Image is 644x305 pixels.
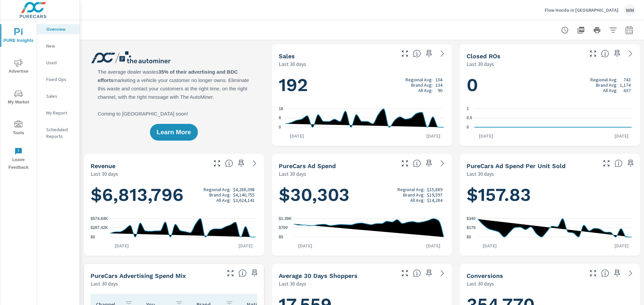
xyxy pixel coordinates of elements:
text: 0 [279,125,281,130]
p: $4,288,098 [233,187,255,192]
p: All Avg: [418,88,433,93]
h1: 0 [467,74,633,96]
p: [DATE] [422,242,445,249]
p: [DATE] [474,133,498,139]
span: Average cost of advertising per each vehicle sold at the dealer over the selected date range. The... [614,159,623,167]
button: Make Fullscreen [399,268,410,279]
span: Save this to your personalized report [424,268,434,279]
p: [DATE] [234,242,257,249]
p: All Avg: [410,198,425,203]
p: All Avg: [603,88,618,93]
text: $700 [279,226,288,230]
span: Learn More [157,129,191,135]
text: 0.5 [467,116,472,121]
a: See more details in report [437,268,448,279]
span: Save this to your personalized report [424,158,434,169]
button: Make Fullscreen [225,268,236,279]
span: This table looks at how you compare to the amount of budget you spend per channel as opposed to y... [238,269,247,277]
span: The number of dealer-specified goals completed by a visitor. [Source: This data is provided by th... [601,269,609,277]
p: Last 30 days [279,60,306,68]
p: Regional Avg: [397,187,425,192]
p: $15,889 [427,187,442,192]
p: 90 [438,88,442,93]
text: $1.39K [279,216,292,221]
p: 1,174 [620,82,631,88]
p: $3,624,141 [233,198,255,203]
p: All Avg: [216,198,231,203]
p: Used [46,59,74,66]
p: Scheduled Reports [46,126,74,140]
h5: Sales [279,53,295,60]
h5: Revenue [91,162,115,169]
h5: Closed ROs [467,53,500,60]
p: [DATE] [110,242,133,249]
div: Overview [37,24,79,34]
a: See more details in report [249,158,260,169]
p: Fixed Ops [46,76,74,83]
button: Make Fullscreen [399,158,410,169]
h5: PureCars Ad Spend Per Unit Sold [467,162,566,169]
p: 743 [624,77,631,82]
p: Last 30 days [91,170,118,178]
p: [DATE] [422,133,445,139]
span: Save this to your personalized report [612,268,623,279]
h1: $157.83 [467,183,633,206]
a: See more details in report [625,268,636,279]
p: Regional Avg: [590,77,618,82]
p: [DATE] [610,242,633,249]
p: [DATE] [610,133,633,139]
span: Total cost of media for all PureCars channels for the selected dealership group over the selected... [413,159,421,167]
p: Last 30 days [91,280,118,288]
h5: PureCars Ad Spend [279,162,336,169]
p: Overview [46,26,74,32]
span: My Market [2,90,35,106]
a: See more details in report [437,158,448,169]
span: PURE Insights [2,28,35,45]
span: Number of Repair Orders Closed by the selected dealership group over the selected time range. [So... [601,50,609,58]
p: My Report [46,109,74,116]
div: Sales [37,91,79,101]
button: Make Fullscreen [588,268,598,279]
p: Brand Avg: [403,192,425,198]
span: Leave Feedback [2,147,35,171]
span: Save this to your personalized report [625,158,636,169]
span: Save this to your personalized report [424,48,434,59]
text: $574.84K [91,216,108,221]
button: Make Fullscreen [588,48,598,59]
p: 134 [435,82,442,88]
div: WM [624,4,636,16]
p: [DATE] [285,133,309,139]
span: A rolling 30 day total of daily Shoppers on the dealership website, averaged over the selected da... [413,269,421,277]
p: $14,284 [427,198,442,203]
a: See more details in report [437,48,448,59]
div: Scheduled Reports [37,125,79,141]
button: Make Fullscreen [212,158,222,169]
button: "Export Report to PDF" [574,23,588,37]
p: Brand Avg: [209,192,231,198]
div: Used [37,58,79,68]
text: $5 [279,235,283,239]
p: Brand Avg: [596,82,618,88]
span: Save this to your personalized report [236,158,247,169]
p: Regional Avg: [204,187,231,192]
text: 0 [467,125,469,130]
text: $170 [467,226,476,230]
div: My Report [37,108,79,118]
p: Last 30 days [279,280,306,288]
div: New [37,41,79,51]
button: Learn More [150,124,198,141]
text: 1 [467,106,469,111]
p: Last 30 days [467,170,494,178]
h1: $6,813,796 [91,183,257,206]
h5: PureCars Advertising Spend Mix [91,272,186,279]
p: $4,140,755 [233,192,255,198]
p: Last 30 days [467,60,494,68]
h5: Conversions [467,272,503,279]
text: 16 [279,106,283,111]
span: Advertise [2,59,35,75]
p: Sales [46,93,74,99]
text: $0 [91,235,95,239]
text: 8 [279,116,281,121]
p: New [46,43,74,49]
p: [DATE] [293,242,317,249]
